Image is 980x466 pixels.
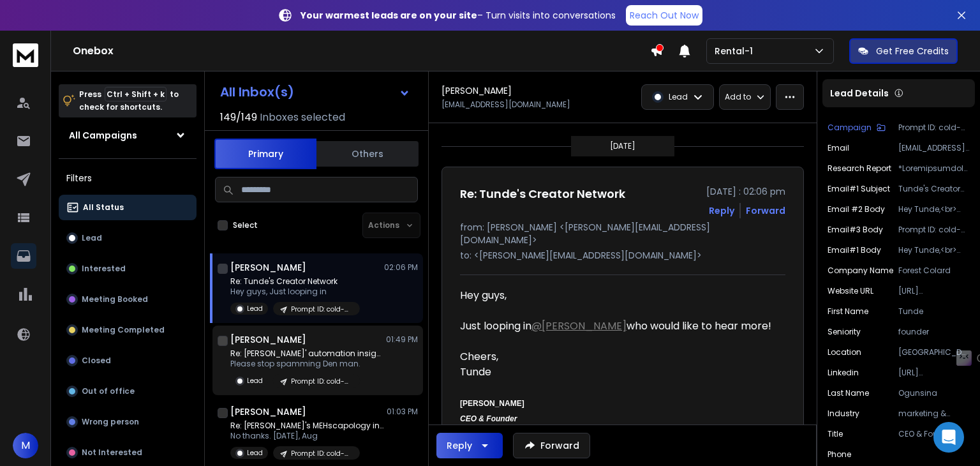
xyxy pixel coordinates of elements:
[898,143,970,153] p: [EMAIL_ADDRESS][DOMAIN_NAME]
[59,317,197,343] button: Meeting Completed
[460,414,517,423] i: CEO & Founder
[301,9,616,22] p: – Turn visits into conversations
[828,286,873,296] p: Website URL
[828,409,859,419] p: industry
[828,123,872,133] p: Campaign
[849,38,958,64] button: Get Free Credits
[230,431,383,441] p: No thanks. [DATE], Aug
[828,306,868,317] p: First Name
[59,379,197,404] button: Out of office
[828,266,893,276] p: Company Name
[828,368,859,378] p: linkedin
[82,325,165,335] p: Meeting Completed
[898,184,970,194] p: Tunde's Creator Network
[220,86,294,98] h1: All Inbox(s)
[384,262,418,273] p: 02:06 PM
[82,447,142,458] p: Not Interested
[626,5,702,26] a: Reach Out Now
[531,319,627,333] a: @[PERSON_NAME]
[715,45,758,57] p: Rental-1
[442,84,512,97] h1: [PERSON_NAME]
[460,249,785,262] p: to: <[PERSON_NAME][EMAIL_ADDRESS][DOMAIN_NAME]>
[746,204,785,217] div: Forward
[447,439,472,452] div: Reply
[828,449,851,460] p: Phone
[828,225,883,235] p: Email#3 Body
[828,184,890,194] p: Email#1 Subject
[460,349,775,365] div: Cheers,
[214,139,316,169] button: Primary
[898,286,970,296] p: [URL][DOMAIN_NAME]
[828,143,849,153] p: Email
[220,110,257,125] span: 149 / 149
[73,43,650,59] h1: Onebox
[230,287,360,297] p: Hey guys, Just looping in
[898,204,970,214] p: Hey Tunde,<br><br>Just following up 🙂<br><br>The AI Audit often identifies ways to scale faster a...
[233,220,258,230] label: Select
[828,388,869,398] p: Last Name
[13,43,38,67] img: logo
[828,327,861,337] p: Seniority
[898,306,970,317] p: Tunde
[898,123,970,133] p: Prompt ID: cold-ai-reply-b5 (cold outreach) (11/08)
[387,407,418,417] p: 01:03 PM
[230,405,306,418] h1: [PERSON_NAME]
[59,440,197,465] button: Not Interested
[460,399,539,454] b: [PERSON_NAME] Forest Colard Agency
[230,261,306,274] h1: [PERSON_NAME]
[828,204,885,214] p: Email #2 Body
[630,9,699,22] p: Reach Out Now
[230,359,383,369] p: Please stop spamming Den man.
[669,92,688,102] p: Lead
[291,377,352,386] p: Prompt ID: cold-ai-reply-b5 (cold outreach) (11/08)
[105,87,167,101] span: Ctrl + Shift + k
[898,327,970,337] p: founder
[828,347,861,357] p: location
[706,185,785,198] p: [DATE] : 02:06 pm
[59,348,197,373] button: Closed
[898,368,970,378] p: [URL][DOMAIN_NAME]
[876,45,949,57] p: Get Free Credits
[59,123,197,148] button: All Campaigns
[436,433,503,458] button: Reply
[898,409,970,419] p: marketing & advertising
[82,233,102,243] p: Lead
[59,195,197,220] button: All Status
[933,422,964,453] div: Open Intercom Messenger
[898,245,970,255] p: Hey Tunde,<br><br>The way you've built Forest Colard by leveraging content creators across multip...
[82,356,111,366] p: Closed
[725,92,751,102] p: Add to
[828,245,881,255] p: Email#1 Body
[13,433,38,458] button: M
[230,276,360,287] p: Re: Tunde's Creator Network
[59,287,197,312] button: Meeting Booked
[898,163,970,174] p: *Loremipsumdolor*<si>0. Ametconsect: Adipiscingel Seddo'e temporinci utlabo etd magnaa en Admini ...
[59,169,197,187] h3: Filters
[828,163,891,174] p: Research Report
[898,347,970,357] p: [GEOGRAPHIC_DATA], [GEOGRAPHIC_DATA]
[386,334,418,345] p: 01:49 PM
[59,256,197,282] button: Interested
[247,304,263,313] p: Lead
[291,304,352,314] p: Prompt ID: cold-ai-reply-b5 (cold outreach) (11/08)
[460,319,775,334] div: Just looping in who would like to hear more!
[442,100,570,110] p: [EMAIL_ADDRESS][DOMAIN_NAME]
[828,123,886,133] button: Campaign
[247,376,263,386] p: Lead
[69,129,137,142] h1: All Campaigns
[709,204,734,217] button: Reply
[460,288,775,303] div: Hey guys,
[301,9,477,22] strong: Your warmest leads are on your site
[230,349,383,359] p: Re: [PERSON_NAME]' automation insight
[210,79,420,105] button: All Inbox(s)
[610,141,635,151] p: [DATE]
[898,388,970,398] p: Ogunsina
[59,225,197,251] button: Lead
[230,421,383,431] p: Re: [PERSON_NAME]'s MEHscapology insights
[230,333,306,346] h1: [PERSON_NAME]
[898,225,970,235] p: Prompt ID: cold-ai-reply-b5 (cold outreach)
[82,294,148,304] p: Meeting Booked
[460,185,625,203] h1: Re: Tunde's Creator Network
